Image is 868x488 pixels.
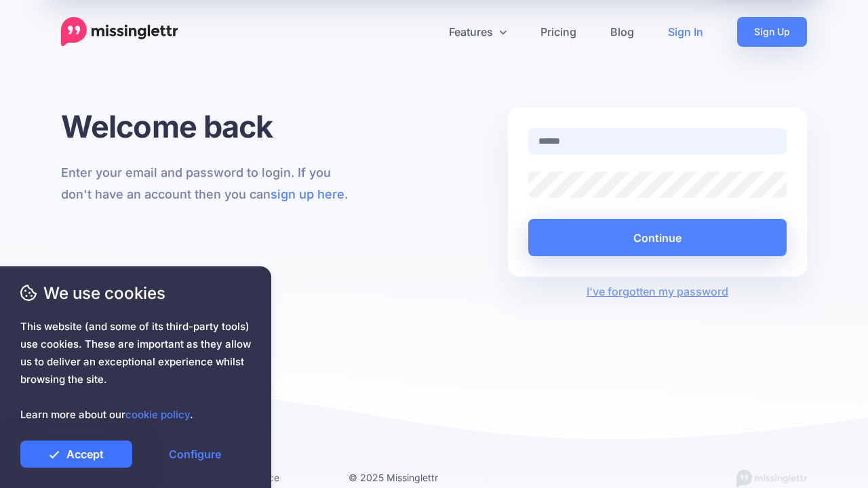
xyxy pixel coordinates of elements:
a: Pricing [524,17,593,47]
a: Features [432,17,524,47]
a: I've forgotten my password [587,285,728,298]
button: Continue [528,219,787,256]
a: Blog [593,17,651,47]
li: © 2025 Missinglettr [349,469,472,486]
span: We use cookies [20,281,251,305]
a: Sign In [651,17,720,47]
a: Sign Up [737,17,807,47]
a: cookie policy [125,408,190,421]
a: sign up here [271,187,344,201]
h1: Welcome back [61,108,360,145]
a: Accept [20,441,132,468]
span: This website (and some of its third-party tools) use cookies. These are important as they allow u... [20,318,251,424]
a: Configure [139,441,251,468]
p: Enter your email and password to login. If you don't have an account then you can . [61,162,360,205]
